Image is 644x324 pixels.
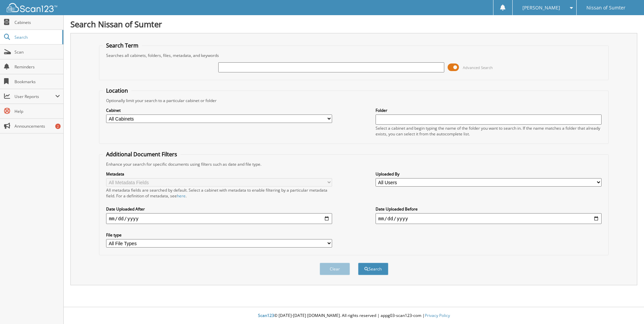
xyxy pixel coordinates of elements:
legend: Location [103,87,131,94]
legend: Additional Document Filters [103,151,181,158]
div: Searches all cabinets, folders, files, metadata, and keywords [103,53,605,58]
img: scan123-logo-white.svg [7,3,57,12]
legend: Search Term [103,42,142,49]
span: Help [14,108,60,114]
span: [PERSON_NAME] [522,6,560,10]
div: Optionally limit your search to a particular cabinet or folder [103,98,605,103]
button: Clear [320,263,350,275]
span: Nissan of Sumter [586,6,625,10]
a: here [177,193,186,199]
label: Uploaded By [376,171,602,177]
span: Cabinets [14,20,60,25]
span: User Reports [14,94,55,99]
input: start [106,213,332,224]
span: Search [14,34,59,40]
span: Scan [14,49,60,55]
span: Advanced Search [463,65,493,70]
span: Scan123 [258,313,274,318]
label: Folder [376,107,602,113]
h1: Search Nissan of Sumter [70,19,637,30]
label: Date Uploaded After [106,206,332,212]
label: Date Uploaded Before [376,206,602,212]
div: Select a cabinet and begin typing the name of the folder you want to search in. If the name match... [376,125,602,137]
div: © [DATE]-[DATE] [DOMAIN_NAME]. All rights reserved | appg03-scan123-com | [64,307,644,324]
div: 2 [55,124,61,129]
input: end [376,213,602,224]
button: Search [358,263,388,275]
div: Enhance your search for specific documents using filters such as date and file type. [103,161,605,167]
span: Bookmarks [14,79,60,85]
a: Privacy Policy [425,313,450,318]
label: File type [106,232,332,238]
label: Cabinet [106,107,332,113]
label: Metadata [106,171,332,177]
span: Reminders [14,64,60,70]
div: All metadata fields are searched by default. Select a cabinet with metadata to enable filtering b... [106,187,332,199]
span: Announcements [14,123,60,129]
